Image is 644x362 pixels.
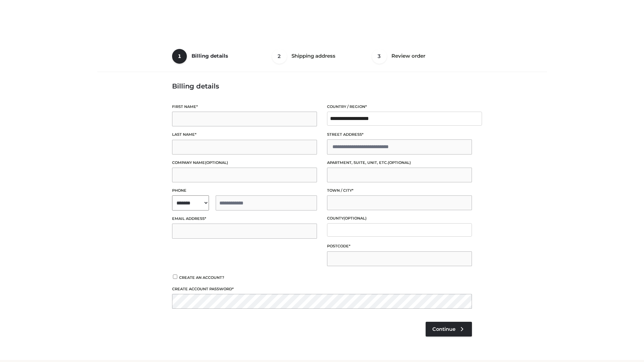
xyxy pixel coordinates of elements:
span: Create an account? [179,275,224,280]
label: Last name [172,131,317,138]
span: 2 [272,49,287,64]
span: Review order [391,53,425,59]
label: County [327,215,472,222]
label: Country / Region [327,104,472,110]
label: First name [172,104,317,110]
span: (optional) [205,160,228,165]
input: Create an account? [172,275,178,279]
label: Street address [327,131,472,138]
span: 1 [172,49,187,64]
span: Billing details [192,53,228,59]
label: Postcode [327,243,472,249]
span: (optional) [388,160,411,165]
span: Shipping address [291,53,335,59]
span: (optional) [343,216,367,221]
span: 3 [372,49,387,64]
span: Continue [432,326,455,332]
label: Company name [172,160,317,166]
label: Email address [172,216,317,222]
h3: Billing details [172,82,472,90]
label: Create account password [172,286,472,292]
label: Phone [172,187,317,194]
a: Continue [426,322,472,337]
label: Apartment, suite, unit, etc. [327,160,472,166]
label: Town / City [327,187,472,194]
